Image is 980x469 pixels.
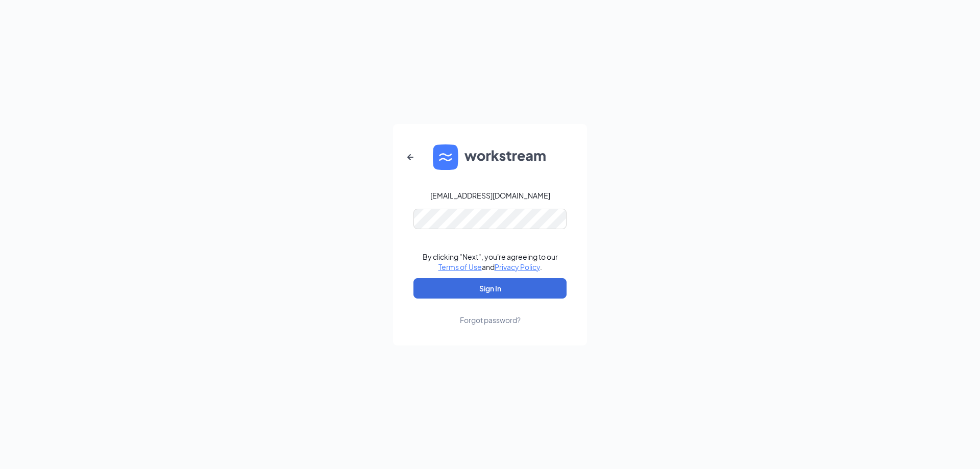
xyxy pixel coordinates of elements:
[404,151,416,163] svg: ArrowLeftNew
[423,252,558,272] div: By clicking "Next", you're agreeing to our and .
[430,190,550,201] div: [EMAIL_ADDRESS][DOMAIN_NAME]
[398,145,423,169] button: ArrowLeftNew
[460,299,521,325] a: Forgot password?
[438,262,482,271] a: Terms of Use
[460,315,521,325] div: Forgot password?
[413,278,567,299] button: Sign In
[495,262,540,271] a: Privacy Policy
[433,144,547,170] img: WS logo and Workstream text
